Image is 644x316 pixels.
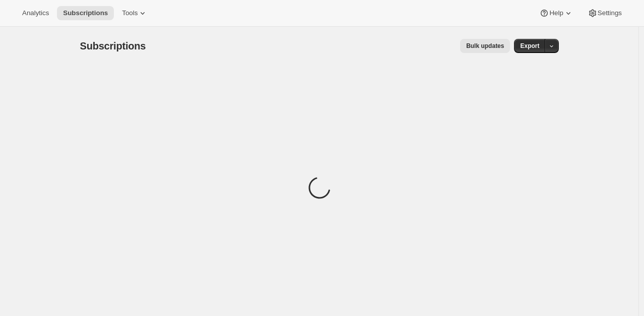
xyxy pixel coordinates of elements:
[533,6,579,20] button: Help
[22,9,49,17] span: Analytics
[16,6,55,20] button: Analytics
[80,40,146,51] span: Subscriptions
[520,42,539,50] span: Export
[63,9,108,17] span: Subscriptions
[57,6,114,20] button: Subscriptions
[460,39,510,53] button: Bulk updates
[549,9,563,17] span: Help
[514,39,545,53] button: Export
[466,42,504,50] span: Bulk updates
[598,9,622,17] span: Settings
[116,6,154,20] button: Tools
[122,9,138,17] span: Tools
[582,6,628,20] button: Settings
